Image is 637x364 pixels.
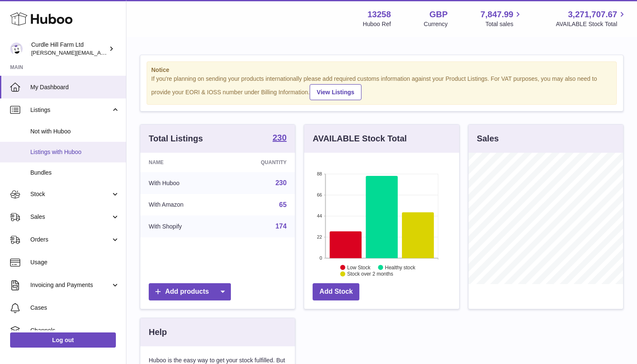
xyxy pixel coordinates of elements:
[140,172,225,194] td: With Huboo
[10,332,116,348] a: Log out
[481,9,514,20] span: 7,847.99
[317,192,322,197] text: 66
[30,169,120,177] span: Bundles
[385,264,416,270] text: Healthy stock
[276,179,287,186] a: 230
[276,223,287,230] a: 174
[149,327,167,338] h3: Help
[317,213,322,218] text: 44
[30,258,120,266] span: Usage
[151,66,612,74] strong: Notice
[313,283,359,300] a: Add Stock
[279,201,287,208] a: 65
[30,327,120,335] span: Channels
[151,75,612,100] div: If you're planning on sending your products internationally please add required customs informati...
[140,153,225,172] th: Name
[140,215,225,237] td: With Shopify
[367,9,391,20] strong: 13258
[30,236,111,244] span: Orders
[31,49,169,56] span: [PERSON_NAME][EMAIL_ADDRESS][DOMAIN_NAME]
[30,148,120,156] span: Listings with Huboo
[30,128,120,136] span: Not with Huboo
[273,133,286,142] strong: 230
[30,190,111,198] span: Stock
[424,20,448,28] div: Currency
[30,281,111,289] span: Invoicing and Payments
[556,9,627,28] a: 3,271,707.67 AVAILABLE Stock Total
[140,194,225,216] td: With Amazon
[149,133,203,144] h3: Total Listings
[481,9,523,28] a: 7,847.99 Total sales
[10,43,23,55] img: miranda@diddlysquatfarmshop.com
[485,20,523,28] span: Total sales
[347,264,371,270] text: Low Stock
[347,271,393,277] text: Stock over 2 months
[30,304,120,312] span: Cases
[310,84,361,100] a: View Listings
[429,9,447,20] strong: GBP
[225,153,295,172] th: Quantity
[31,41,107,57] div: Curdle Hill Farm Ltd
[317,171,322,176] text: 88
[30,83,120,91] span: My Dashboard
[273,133,286,143] a: 230
[317,234,322,239] text: 22
[477,133,499,144] h3: Sales
[313,133,407,144] h3: AVAILABLE Stock Total
[30,213,111,221] span: Sales
[320,255,322,260] text: 0
[30,106,111,114] span: Listings
[556,20,627,28] span: AVAILABLE Stock Total
[363,20,391,28] div: Huboo Ref
[568,9,617,20] span: 3,271,707.67
[149,283,231,300] a: Add products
